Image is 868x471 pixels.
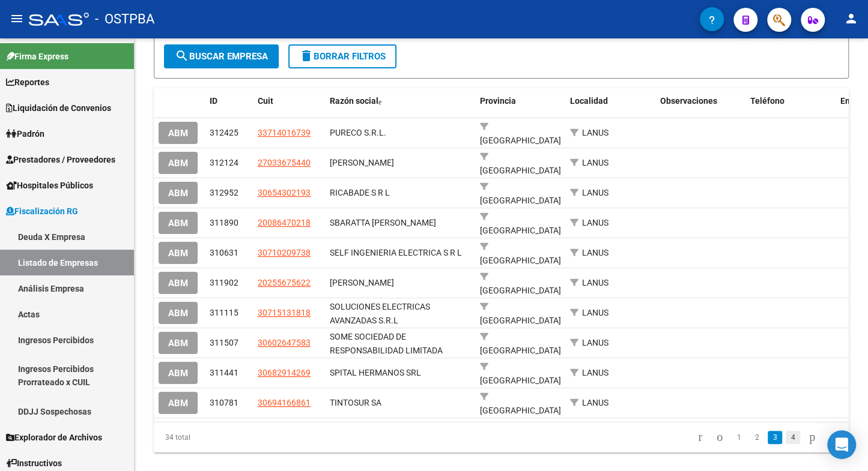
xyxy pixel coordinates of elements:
[582,338,609,347] span: LANUS
[582,128,609,137] span: LANUS
[582,248,609,257] span: LANUS
[693,431,708,444] a: go to first page
[210,398,238,407] span: 310781
[750,431,764,444] a: 2
[565,88,655,114] datatable-header-cell: Localidad
[210,368,238,377] span: 311441
[210,158,238,167] span: 312124
[480,96,516,106] span: Provincia
[159,302,198,324] button: ABM
[6,101,111,115] span: Liquidación de Convenios
[210,218,238,227] span: 311890
[258,308,311,317] span: 30715131818
[159,182,198,204] button: ABM
[205,88,253,114] datatable-header-cell: ID
[210,248,238,257] span: 310631
[330,188,390,197] span: RICABADE S R L
[164,44,279,68] button: Buscar Empresa
[711,431,728,444] a: go to previous page
[168,128,188,139] span: ABM
[159,332,198,354] button: ABM
[159,362,198,384] button: ABM
[766,427,784,448] li: page 3
[175,51,268,62] span: Buscar Empresa
[330,128,386,137] span: PURECO S.R.L.
[804,431,821,444] a: go to next page
[582,158,609,167] span: LANUS
[258,278,311,287] span: 20255675622
[745,88,836,114] datatable-header-cell: Teléfono
[258,398,311,407] span: 30694166861
[168,278,188,289] span: ABM
[330,218,436,227] span: SBARATTA FRANCISCO VICENTE
[168,158,188,169] span: ABM
[784,427,802,448] li: page 4
[258,218,311,227] span: 20086470218
[730,427,748,448] li: page 1
[210,128,238,137] span: 312425
[6,76,49,89] span: Reportes
[844,11,858,26] mat-icon: person
[159,212,198,234] button: ABM
[768,431,782,444] a: 3
[330,398,381,407] span: TINTOSUR SA
[210,96,217,106] span: ID
[480,136,561,145] span: [GEOGRAPHIC_DATA]
[480,346,561,355] span: [GEOGRAPHIC_DATA]
[10,11,24,26] mat-icon: menu
[6,179,93,192] span: Hospitales Públicos
[210,278,238,287] span: 311902
[159,272,198,294] button: ABM
[95,6,154,32] span: - OSTPBA
[325,88,475,114] datatable-header-cell: Razón social
[330,158,394,167] span: RIAL NELIDA
[168,248,188,259] span: ABM
[480,166,561,175] span: [GEOGRAPHIC_DATA]
[750,96,785,106] span: Teléfono
[258,338,311,347] span: 30602647583
[582,308,609,317] span: LANUS
[6,457,62,470] span: Instructivos
[330,96,378,106] span: Razón social
[299,51,386,62] span: Borrar Filtros
[168,338,188,349] span: ABM
[159,242,198,264] button: ABM
[582,188,609,197] span: LANUS
[480,286,561,295] span: [GEOGRAPHIC_DATA]
[582,398,609,407] span: LANUS
[824,431,841,444] a: go to last page
[655,88,745,114] datatable-header-cell: Observaciones
[253,88,325,114] datatable-header-cell: Cuit
[330,302,430,325] span: SOLUCIONES ELECTRICAS AVANZADAS S.R.L
[210,338,238,347] span: 311507
[786,431,800,444] a: 4
[6,153,115,166] span: Prestadores / Proveedores
[6,127,44,140] span: Padrón
[480,196,561,205] span: [GEOGRAPHIC_DATA]
[258,368,311,377] span: 30682914269
[330,248,462,257] span: SELF INGENIERIA ELECTRICA S R L
[748,427,766,448] li: page 2
[210,308,238,317] span: 311115
[168,368,188,379] span: ABM
[168,398,188,409] span: ABM
[582,368,609,377] span: LANUS
[159,122,198,144] button: ABM
[168,188,188,199] span: ABM
[6,431,102,444] span: Explorador de Archivos
[582,218,609,227] span: LANUS
[299,49,314,63] mat-icon: delete
[258,128,311,137] span: 33714016739
[570,96,608,106] span: Localidad
[330,368,421,377] span: SPITAL HERMANOS SRL
[258,188,311,197] span: 30654302193
[480,226,561,235] span: [GEOGRAPHIC_DATA]
[330,278,394,287] span: SERRANO MARCELO HERNAN
[168,308,188,319] span: ABM
[6,50,68,63] span: Firma Express
[159,152,198,174] button: ABM
[6,205,78,218] span: Fiscalización RG
[154,422,291,452] div: 34 total
[480,256,561,265] span: [GEOGRAPHIC_DATA]
[475,88,565,114] datatable-header-cell: Provincia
